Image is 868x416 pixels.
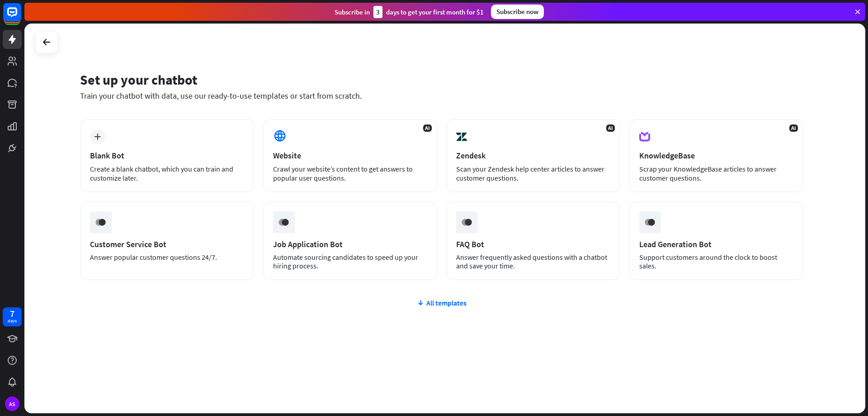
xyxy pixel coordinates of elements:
[3,307,22,326] a: 7 days
[491,5,544,19] div: Subscribe now
[8,318,17,324] div: days
[373,6,382,18] div: 3
[335,6,484,18] div: Subscribe in days to get your first month for $1
[10,310,14,318] div: 7
[5,397,19,411] div: AS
